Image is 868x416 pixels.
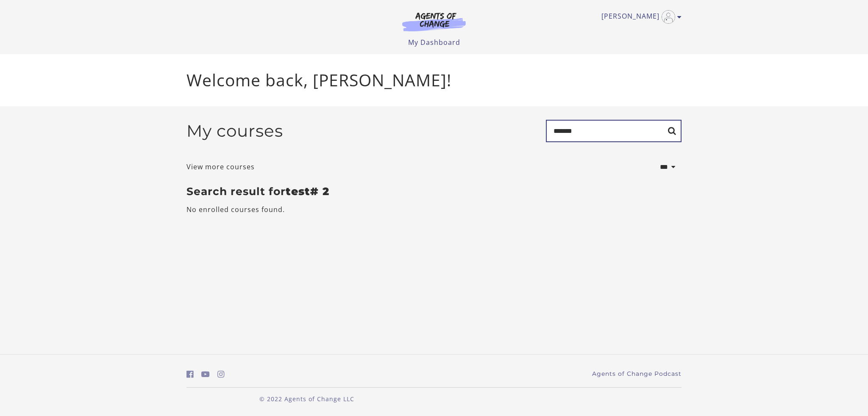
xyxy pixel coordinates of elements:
[186,394,427,403] p: © 2022 Agents of Change LLC
[408,38,460,47] a: My Dashboard
[201,370,210,378] i: https://www.youtube.com/c/AgentsofChangeTestPrepbyMeaganMitchell (Open in a new window)
[186,185,682,198] h3: Search result for
[186,370,194,378] i: https://www.facebook.com/groups/aswbtestprep (Open in a new window)
[186,68,682,93] p: Welcome back, [PERSON_NAME]!
[393,12,475,31] img: Agents of Change Logo
[217,370,225,378] i: https://www.instagram.com/agentsofchangeprep/ (Open in a new window)
[186,121,283,141] h2: My courses
[217,368,225,380] a: https://www.instagram.com/agentsofchangeprep/ (Open in a new window)
[186,204,682,215] p: No enrolled courses found.
[286,185,329,198] strong: test# 2
[592,369,682,378] a: Agents of Change Podcast
[201,368,210,380] a: https://www.youtube.com/c/AgentsofChangeTestPrepbyMeaganMitchell (Open in a new window)
[186,162,255,172] a: View more courses
[601,10,677,24] a: Toggle menu
[186,368,194,380] a: https://www.facebook.com/groups/aswbtestprep (Open in a new window)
